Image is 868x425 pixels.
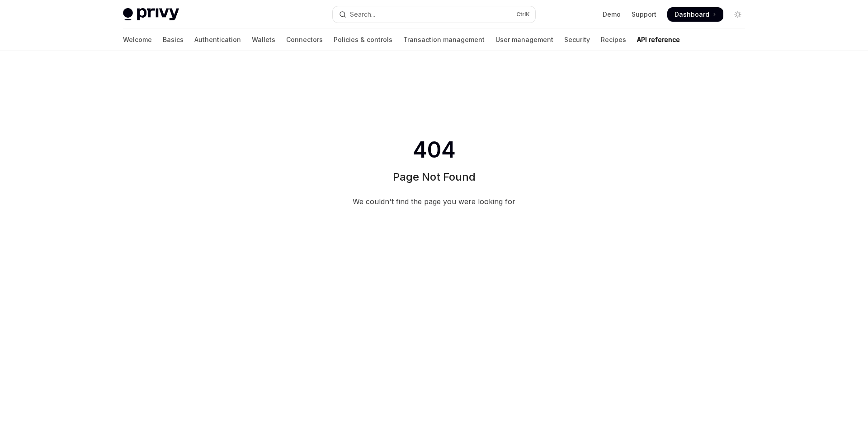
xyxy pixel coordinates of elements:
[353,195,515,208] div: We couldn't find the page you were looking for
[411,137,458,163] span: 404
[350,9,375,20] div: Search...
[637,29,680,51] a: API reference
[393,170,476,184] h1: Page Not Found
[601,29,626,51] a: Recipes
[333,6,535,23] button: Open search
[194,29,241,51] a: Authentication
[123,29,152,51] a: Welcome
[163,29,184,51] a: Basics
[334,29,392,51] a: Policies & controls
[516,11,530,18] span: Ctrl K
[564,29,590,51] a: Security
[667,7,723,22] a: Dashboard
[286,29,323,51] a: Connectors
[675,10,709,19] span: Dashboard
[632,10,656,19] a: Support
[731,7,745,22] button: Toggle dark mode
[495,29,553,51] a: User management
[403,29,485,51] a: Transaction management
[252,29,275,51] a: Wallets
[123,8,179,21] img: light logo
[603,10,621,19] a: Demo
